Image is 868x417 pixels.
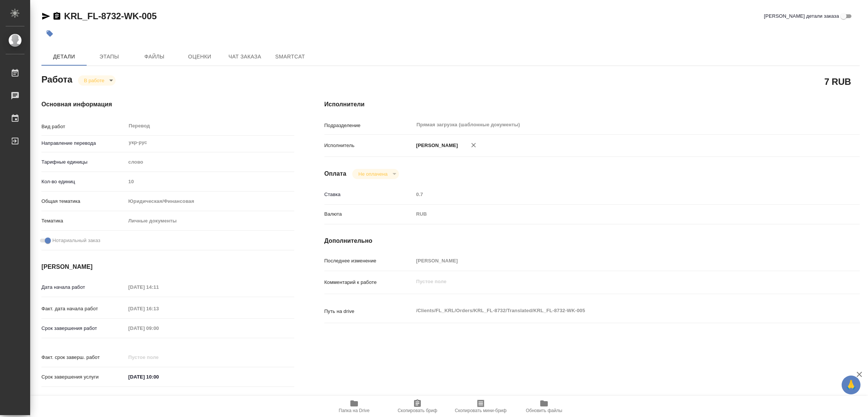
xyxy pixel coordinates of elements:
[414,189,815,200] input: Пустое поле
[41,305,126,313] p: Факт. дата начала работ
[414,255,815,266] input: Пустое поле
[126,176,294,187] input: Пустое поле
[339,408,370,413] span: Папка на Drive
[324,191,414,198] p: Ставка
[52,12,61,21] button: Скопировать ссылку
[397,408,437,413] span: Скопировать бриф
[41,262,294,271] h4: [PERSON_NAME]
[845,377,857,393] span: 🙏
[512,396,576,417] button: Обновить файлы
[322,396,386,417] button: Папка на Drive
[414,142,458,149] p: [PERSON_NAME]
[324,142,414,149] p: Исполнитель
[386,396,449,417] button: Скопировать бриф
[46,52,82,61] span: Детали
[126,352,192,363] input: Пустое поле
[356,171,390,177] button: Не оплачена
[41,325,126,332] p: Срок завершения работ
[82,77,107,84] button: В работе
[324,100,860,109] h4: Исполнители
[324,308,414,315] p: Путь на drive
[526,408,562,413] span: Обновить файлы
[41,217,126,225] p: Тематика
[41,140,126,147] p: Направление перевода
[182,52,218,61] span: Оценки
[64,11,157,21] a: KRL_FL-8732-WK-005
[126,215,294,227] div: Личные документы
[324,122,414,129] p: Подразделение
[41,198,126,205] p: Общая тематика
[414,304,815,317] textarea: /Clients/FL_KRL/Orders/KRL_FL-8732/Translated/KRL_FL-8732-WK-005
[324,236,860,245] h4: Дополнительно
[52,237,100,244] span: Нотариальный заказ
[324,279,414,286] p: Комментарий к работе
[41,373,126,381] p: Срок завершения услуги
[227,52,263,61] span: Чат заказа
[352,169,399,179] div: В работе
[41,354,126,361] p: Факт. срок заверш. работ
[126,323,192,334] input: Пустое поле
[41,123,126,130] p: Вид работ
[455,408,506,413] span: Скопировать мини-бриф
[126,156,294,169] div: слово
[41,100,294,109] h4: Основная информация
[91,52,127,61] span: Этапы
[41,25,58,42] button: Добавить тэг
[41,178,126,186] p: Кол-во единиц
[41,158,126,166] p: Тарифные единицы
[465,137,482,153] button: Удалить исполнителя
[41,12,50,21] button: Скопировать ссылку для ЯМессенджера
[324,257,414,265] p: Последнее изменение
[842,376,860,394] button: 🙏
[78,75,116,86] div: В работе
[136,52,173,61] span: Файлы
[764,12,839,20] span: [PERSON_NAME] детали заказа
[126,195,294,208] div: Юридическая/Финансовая
[414,208,815,221] div: RUB
[324,210,414,218] p: Валюта
[272,52,308,61] span: SmartCat
[324,169,347,178] h4: Оплата
[824,75,851,88] h2: 7 RUB
[126,282,192,293] input: Пустое поле
[126,303,192,314] input: Пустое поле
[126,371,192,382] input: ✎ Введи что-нибудь
[41,284,126,291] p: Дата начала работ
[449,396,512,417] button: Скопировать мини-бриф
[41,72,72,86] h2: Работа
